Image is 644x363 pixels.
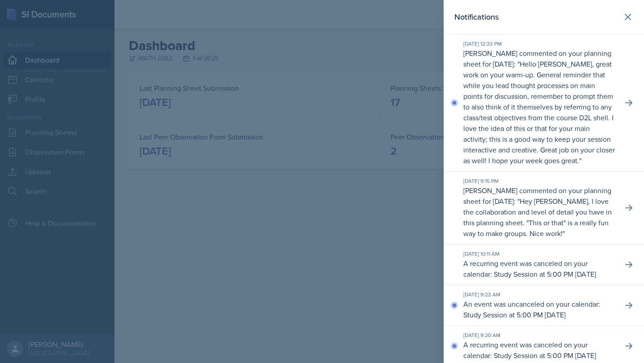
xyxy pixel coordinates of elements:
[463,258,615,279] p: A recurring event was canceled on your calendar: Study Session at 5:00 PM [DATE]
[463,185,615,239] p: [PERSON_NAME] commented on your planning sheet for [DATE]: " "
[463,48,615,166] p: [PERSON_NAME] commented on your planning sheet for [DATE]: " "
[463,40,615,48] div: [DATE] 12:33 PM
[463,339,615,361] p: A recurring event was canceled on your calendar: Study Session at 5:00 PM [DATE]
[463,196,612,238] p: Hey [PERSON_NAME], I love the collaboration and level of detail you have in this planning sheet. ...
[454,11,499,23] h2: Notifications
[463,291,615,299] div: [DATE] 9:22 AM
[463,299,615,320] p: An event was uncanceled on your calendar: Study Session at 5:00 PM [DATE]
[463,331,615,339] div: [DATE] 9:20 AM
[463,177,615,185] div: [DATE] 9:15 PM
[463,59,615,165] p: Hello [PERSON_NAME], great work on your warm-up. General reminder that while you lead thought pro...
[463,250,615,258] div: [DATE] 10:11 AM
